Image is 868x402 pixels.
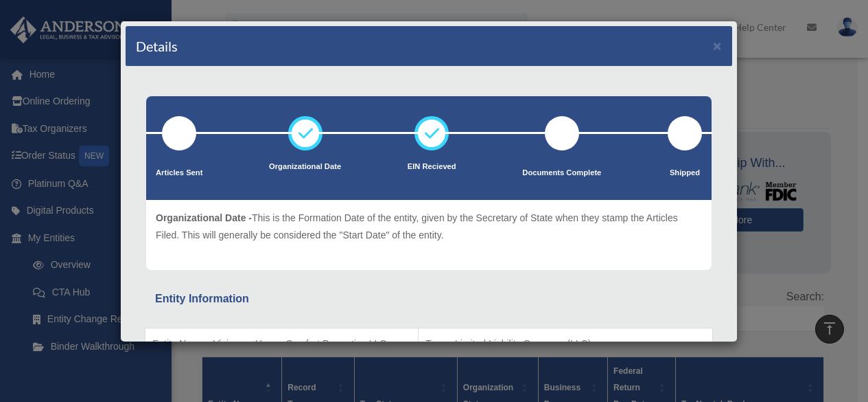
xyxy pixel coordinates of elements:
[152,335,411,353] p: Entity Name - Visionary Haven Comfort Properties LLC
[156,210,702,243] p: This is the Formation Date of the entity, given by the Secretary of State when they stamp the Art...
[155,289,703,309] div: Entity Information
[522,166,601,180] p: Documents Complete
[408,160,456,174] p: EIN Recieved
[425,335,705,353] p: Type - Limited Liability Company (LLC)
[136,36,178,56] h4: Details
[713,38,722,53] button: ×
[668,166,702,180] p: Shipped
[269,160,341,174] p: Organizational Date
[156,212,252,223] span: Organizational Date -
[156,166,202,180] p: Articles Sent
